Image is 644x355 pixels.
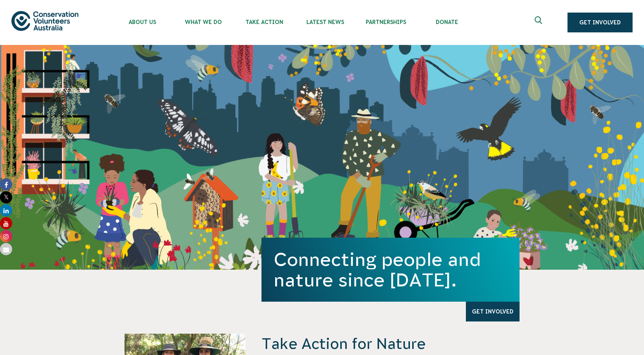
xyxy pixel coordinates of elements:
span: Latest News [295,19,355,25]
span: Take Action [234,19,295,25]
h4: Take Action for Nature [261,334,520,353]
img: logo.svg [11,11,78,30]
span: Donate [416,19,477,25]
a: Get Involved [567,13,633,32]
span: What We Do [173,19,234,25]
span: Expand search box [535,16,544,29]
button: Expand search box Close search box [530,13,548,32]
a: Get Involved [466,302,520,321]
span: Partnerships [355,19,416,25]
h1: Connecting people and nature since [DATE]. [274,249,507,290]
span: About Us [112,19,173,25]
